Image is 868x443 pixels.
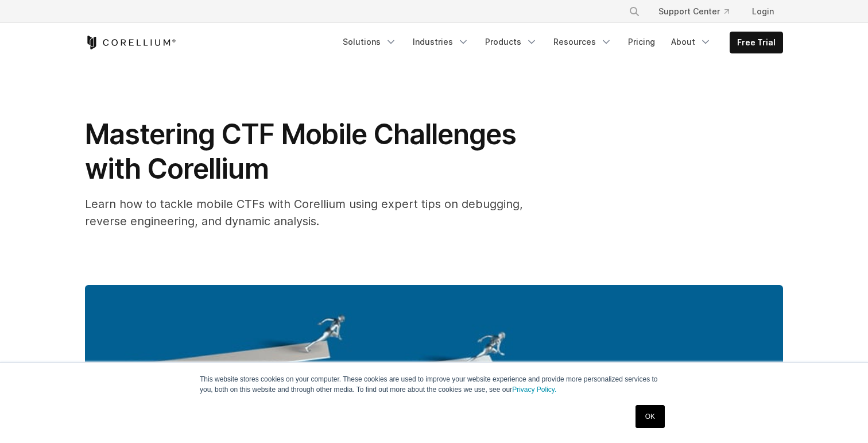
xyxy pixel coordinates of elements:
[621,32,662,52] a: Pricing
[547,32,619,52] a: Resources
[635,405,665,428] a: OK
[478,32,544,52] a: Products
[664,32,718,52] a: About
[336,32,783,53] div: Navigation Menu
[85,117,516,186] span: Mastering CTF Mobile Challenges with Corellium
[624,1,645,22] button: Search
[512,386,556,394] a: Privacy Policy.
[406,32,476,52] a: Industries
[730,32,782,53] a: Free Trial
[336,32,404,52] a: Solutions
[649,1,738,22] a: Support Center
[615,1,783,22] div: Navigation Menu
[85,36,176,49] a: Corellium Home
[743,1,783,22] a: Login
[200,374,668,395] p: This website stores cookies on your computer. These cookies are used to improve your website expe...
[85,197,523,228] span: Learn how to tackle mobile CTFs with Corellium using expert tips on debugging, reverse engineerin...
